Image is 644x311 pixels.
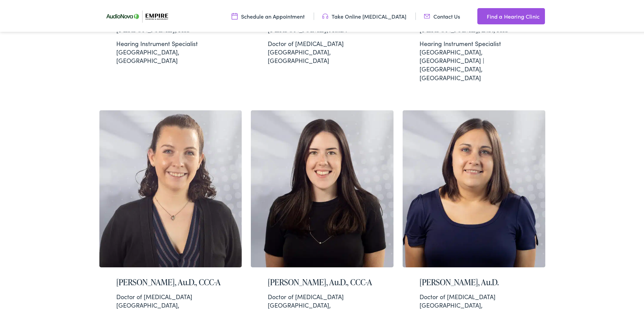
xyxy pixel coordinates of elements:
a: Find a Hearing Clinic [477,7,545,23]
div: Doctor of [MEDICAL_DATA] [268,38,377,46]
a: Take Online [MEDICAL_DATA] [322,11,406,19]
h2: [PERSON_NAME], Au.D. [420,276,528,286]
img: utility icon [477,11,483,19]
div: [GEOGRAPHIC_DATA], [GEOGRAPHIC_DATA] | [GEOGRAPHIC_DATA], [GEOGRAPHIC_DATA] [420,38,528,81]
div: [GEOGRAPHIC_DATA], [GEOGRAPHIC_DATA] [268,38,377,64]
div: Doctor of [MEDICAL_DATA] [116,291,225,299]
a: Contact Us [424,11,460,19]
img: Lisa Thomas is an audiologist at Empire Hearing and Audiology in Liverpool, NY. [403,109,545,266]
img: utility icon [322,11,328,19]
h2: [PERSON_NAME], Au.D. [268,23,377,33]
img: Kimberly McNicholl, Au.D., CCC-A is a Doctor of Audiology at Empire Hearing & Audiology in East P... [99,109,242,266]
img: utility icon [232,11,238,19]
h2: [PERSON_NAME], Au.D., CCC-A [116,276,225,286]
h2: [PERSON_NAME], B.S., HIS [420,23,528,33]
div: Doctor of [MEDICAL_DATA] [268,291,377,299]
div: Hearing Instrument Specialist [420,38,528,46]
img: Lauren Barnett is an audiologist at Empire Hearing & Audiology in Woodbury, NY. [251,109,393,266]
div: Hearing Instrument Specialist [116,38,225,46]
img: utility icon [424,11,430,19]
div: Doctor of [MEDICAL_DATA] [420,291,528,299]
a: Schedule an Appointment [232,11,305,19]
h2: [PERSON_NAME], HIS [116,23,225,33]
h2: [PERSON_NAME], Au.D., CCC-A [268,276,377,286]
div: [GEOGRAPHIC_DATA], [GEOGRAPHIC_DATA] [116,38,225,64]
